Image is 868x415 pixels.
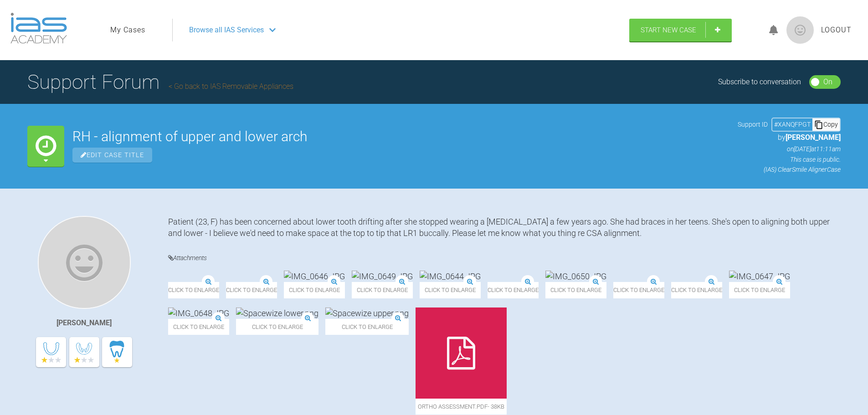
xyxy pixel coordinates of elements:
span: Click to enlarge [352,282,413,298]
span: Edit Case Title [72,148,152,163]
div: Patient (23, F) has been concerned about lower tooth drifting after she stopped wearing a [MEDICA... [168,216,841,239]
span: Click to enlarge [168,282,219,298]
h4: Attachments [168,252,841,264]
img: profile.png [786,16,814,44]
img: IMG_0644.JPG [420,271,481,282]
span: Click to enlarge [545,282,606,298]
span: Click to enlarge [729,282,790,298]
img: IMG_0647.JPG [729,271,790,282]
span: Click to enlarge [488,282,539,298]
a: Go back to IAS Removable Appliances [169,82,293,91]
span: Click to enlarge [325,319,409,335]
a: Start New Case [629,19,732,41]
img: IMG_0648.JPG [168,307,229,319]
span: Click to enlarge [613,282,664,298]
span: Click to enlarge [420,282,481,298]
div: # XANQFPGT [772,119,812,129]
img: Izabela Wojslaw [38,216,131,309]
span: Browse all IAS Services [189,24,264,36]
h2: RH - alignment of upper and lower arch [72,130,729,143]
span: Ortho assessment.pdf - 38KB [416,399,507,415]
img: Spacewize upper.png [325,307,409,319]
p: on [DATE] at 11:11am [738,144,841,154]
span: Click to enlarge [168,319,229,335]
span: Support ID [738,119,768,129]
span: Click to enlarge [284,282,345,298]
span: Start New Case [641,26,696,34]
span: Click to enlarge [671,282,722,298]
span: Click to enlarge [226,282,277,298]
div: Subscribe to conversation [718,76,801,88]
img: IMG_0650.JPG [545,271,606,282]
a: My Cases [110,24,145,36]
p: This case is public. [738,154,841,164]
div: [PERSON_NAME] [56,317,112,329]
img: IMG_0646.JPG [284,271,345,282]
span: [PERSON_NAME] [786,133,841,142]
h1: Support Forum [27,66,293,98]
p: by [738,132,841,143]
div: Copy [812,118,840,130]
p: (IAS) ClearSmile Aligner Case [738,164,841,174]
img: IMG_0649.JPG [352,271,413,282]
img: Spacewize lower.png [236,307,318,319]
img: logo-light.3e3ef733.png [10,13,67,44]
div: On [823,76,832,88]
span: Click to enlarge [236,319,318,335]
a: Logout [821,24,852,36]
